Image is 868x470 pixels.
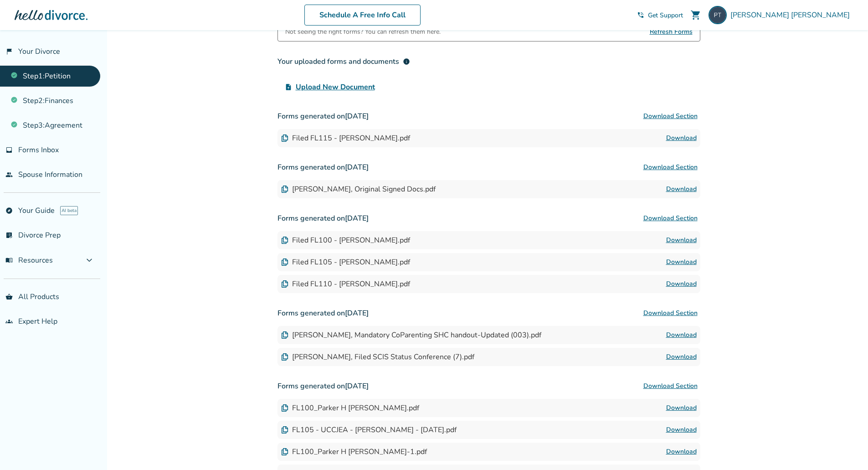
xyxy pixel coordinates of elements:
[666,330,697,341] a: Download
[641,158,700,176] button: Download Section
[641,304,700,322] button: Download Section
[666,446,697,457] a: Download
[281,353,288,361] img: Document
[281,426,288,434] img: Document
[5,171,13,178] span: people
[281,186,288,193] img: Document
[277,56,410,67] div: Your uploaded forms and documents
[84,255,95,266] span: expand_more
[281,257,410,267] div: Filed FL105 - [PERSON_NAME].pdf
[281,448,288,455] img: Document
[281,330,541,340] div: [PERSON_NAME], Mandatory CoParenting SHC handout-Updated (003).pdf
[281,403,419,413] div: FL100_Parker H [PERSON_NAME].pdf
[648,11,683,20] span: Get Support
[5,255,53,265] span: Resources
[281,352,474,362] div: [PERSON_NAME], Filed SCIS Status Conference (7).pdf
[641,107,700,125] button: Download Section
[281,133,410,143] div: Filed FL115 - [PERSON_NAME].pdf
[5,318,13,325] span: groups
[666,257,697,268] a: Download
[666,279,697,289] a: Download
[277,304,700,322] h3: Forms generated on [DATE]
[666,424,697,435] a: Download
[641,209,700,227] button: Download Section
[281,134,288,142] img: Document
[285,83,292,91] span: upload_file
[277,377,700,395] h3: Forms generated on [DATE]
[281,280,288,288] img: Document
[666,403,697,413] a: Download
[281,447,427,457] div: FL100_Parker H [PERSON_NAME]-1.pdf
[60,206,78,215] span: AI beta
[5,232,13,239] span: list_alt_check
[277,107,700,125] h3: Forms generated on [DATE]
[296,82,375,93] span: Upload New Document
[730,10,853,20] span: [PERSON_NAME] [PERSON_NAME]
[281,331,288,339] img: Document
[281,237,288,244] img: Document
[666,184,697,195] a: Download
[281,235,410,245] div: Filed FL100 - [PERSON_NAME].pdf
[637,11,683,20] a: phone_in_talkGet Support
[637,11,644,19] span: phone_in_talk
[403,58,410,65] span: info
[5,48,13,55] span: flag_2
[666,351,697,362] a: Download
[304,5,421,26] a: Schedule A Free Info Call
[281,184,436,194] div: [PERSON_NAME], Original Signed Docs.pdf
[18,145,59,155] span: Forms Inbox
[5,146,13,154] span: inbox
[281,279,410,289] div: Filed FL110 - [PERSON_NAME].pdf
[277,158,700,176] h3: Forms generated on [DATE]
[709,6,727,24] img: parkerhtwomey@gmail.com
[281,404,288,412] img: Document
[5,257,13,264] span: menu_book
[666,235,697,246] a: Download
[281,425,457,435] div: FL105 - UCCJEA - [PERSON_NAME] - [DATE].pdf
[277,209,700,227] h3: Forms generated on [DATE]
[5,207,13,214] span: explore
[666,133,697,144] a: Download
[281,258,288,266] img: Document
[822,426,868,470] iframe: Chat Widget
[690,10,701,21] span: shopping_cart
[5,293,13,300] span: shopping_basket
[641,377,700,395] button: Download Section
